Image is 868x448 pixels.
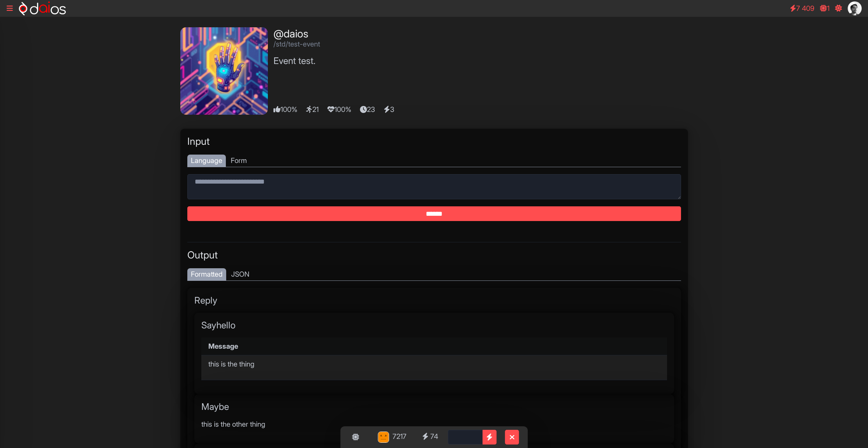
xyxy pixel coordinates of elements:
[360,104,382,115] span: 23
[208,342,238,350] strong: Message
[201,401,667,412] h3: Maybe
[817,1,833,15] a: 1
[384,104,401,115] span: 3
[327,104,358,115] span: 100%
[227,155,250,167] div: Form
[19,1,66,15] img: logo-neg-h.svg
[201,419,667,429] p: this is the other thing
[306,104,326,115] span: 21
[194,295,674,306] h3: Reply
[796,4,814,13] span: 7 409
[848,1,862,15] img: citations
[273,104,304,115] span: 100%
[786,1,818,15] a: 7 409
[273,55,401,66] h3: Event test.
[827,4,829,13] span: 1
[187,249,681,261] h2: Output
[187,136,681,148] h2: Input
[180,27,268,115] img: standard-tool.webp
[273,40,401,48] h2: /std/test-event
[201,320,667,330] h3: Sayhello
[208,359,660,369] p: this is the thing
[187,268,226,280] div: Formatted
[187,155,226,167] div: Language
[228,268,253,280] div: JSON
[273,27,401,40] h1: @daios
